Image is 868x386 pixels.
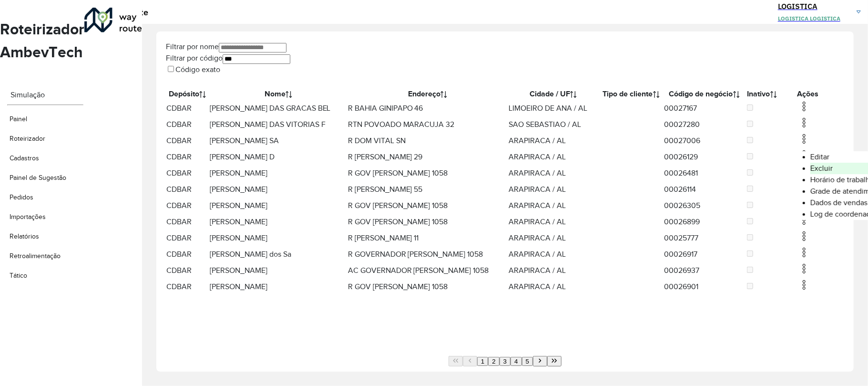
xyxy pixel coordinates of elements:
td: CDBAR [166,246,209,262]
td: [PERSON_NAME] dos Sa [209,246,347,262]
td: R GOVERNADOR [PERSON_NAME] 1058 [347,246,509,262]
td: 00026901 [664,279,745,295]
td: CDBAR [166,214,209,230]
td: R [PERSON_NAME] 55 [347,181,509,198]
th: Endereço [347,88,509,100]
th: Cidade / UF [508,88,598,100]
label: Código exato [175,65,220,73]
a: LOGISTICALOGISTICA LOGISTICA [778,0,868,23]
td: CDBAR [166,116,209,133]
th: Depósito [166,88,209,100]
h3: LOGISTICA [778,0,849,12]
th: Nome [209,88,347,100]
td: 00026481 [664,165,745,181]
button: 3 [500,357,511,366]
td: SAO SEBASTIAO / AL [508,116,598,133]
td: R BAHIA GINIPAPO 46 [347,100,509,116]
span: Painel de Sugestão [10,173,66,183]
th: Tipo de cliente [598,88,664,100]
td: CDBAR [166,230,209,246]
td: [PERSON_NAME] DAS VITORIAS F [209,116,347,133]
button: 5 [522,357,533,366]
label: Filtrar por código [166,54,223,62]
td: AC GOVERNADOR [PERSON_NAME] 1058 [347,262,509,279]
span: Pedidos [10,192,33,202]
td: ARAPIRACA / AL [508,246,598,262]
label: Simulação [10,91,45,99]
td: CDBAR [166,181,209,198]
td: ARAPIRACA / AL [508,149,598,165]
td: CDBAR [166,149,209,165]
td: [PERSON_NAME] DAS GRACAS BEL [209,100,347,116]
span: Roteirizador [10,134,45,144]
td: 00026114 [664,181,745,198]
span: Importações [10,212,46,222]
td: [PERSON_NAME] [209,262,347,279]
td: [PERSON_NAME] [209,230,347,246]
td: R GOV [PERSON_NAME] 1058 [347,214,509,230]
td: 00026917 [664,246,745,262]
td: 00026899 [664,214,745,230]
td: [PERSON_NAME] D [209,149,347,165]
button: First Page [449,356,463,366]
button: Previous Page [463,356,477,366]
td: [PERSON_NAME] [209,165,347,181]
td: [PERSON_NAME] [209,279,347,295]
td: ARAPIRACA / AL [508,181,598,198]
td: R [PERSON_NAME] 29 [347,149,509,165]
td: CDBAR [166,198,209,214]
td: 00026129 [664,149,745,165]
button: Last Page [547,356,562,366]
td: R GOV [PERSON_NAME] 1058 [347,279,509,295]
td: RTN POVOADO MARACUJA 32 [347,116,509,133]
td: 00026937 [664,262,745,279]
span: LOGISTICA LOGISTICA [778,15,840,22]
button: 4 [511,357,521,366]
th: Código de negócio [664,88,745,100]
td: 00026305 [664,198,745,214]
td: ARAPIRACA / AL [508,133,598,149]
td: 00027006 [664,133,745,149]
label: Filtrar por nome [166,42,219,51]
td: ARAPIRACA / AL [508,230,598,246]
span: Retroalimentação [10,251,61,261]
td: ARAPIRACA / AL [508,165,598,181]
td: CDBAR [166,133,209,149]
td: ARAPIRACA / AL [508,262,598,279]
td: CDBAR [166,165,209,181]
th: Ações [779,88,837,100]
span: Cadastros [10,153,39,163]
button: 1 [477,357,488,366]
span: Relatórios [10,231,39,241]
td: [PERSON_NAME] [209,198,347,214]
td: [PERSON_NAME] [209,214,347,230]
td: CDBAR [166,279,209,295]
td: ARAPIRACA / AL [508,198,598,214]
td: ARAPIRACA / AL [508,214,598,230]
td: R [PERSON_NAME] 11 [347,230,509,246]
span: Tático [10,271,27,281]
td: CDBAR [166,100,209,116]
td: R DOM VITAL SN [347,133,509,149]
td: 00025777 [664,230,745,246]
span: Painel [10,114,27,124]
td: 00027167 [664,100,745,116]
button: 2 [488,357,499,366]
td: R GOV [PERSON_NAME] 1058 [347,198,509,214]
td: [PERSON_NAME] SA [209,133,347,149]
td: ARAPIRACA / AL [508,279,598,295]
td: LIMOEIRO DE ANA / AL [508,100,598,116]
td: [PERSON_NAME] [209,181,347,198]
button: Next Page [533,356,547,366]
td: 00027280 [664,116,745,133]
th: Inativo [745,88,779,100]
td: R GOV [PERSON_NAME] 1058 [347,165,509,181]
td: CDBAR [166,262,209,279]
